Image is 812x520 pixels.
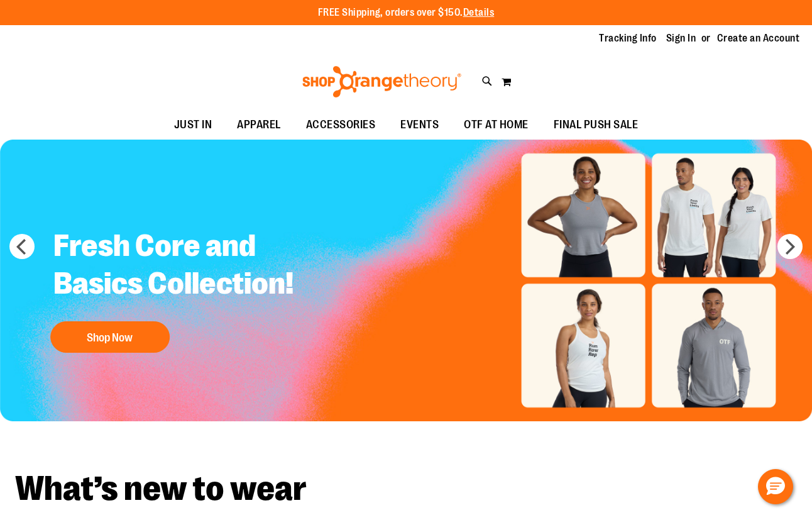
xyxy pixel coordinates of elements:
[44,218,328,315] h2: Fresh Core and Basics Collection!
[294,111,388,140] a: ACCESSORIES
[666,31,696,45] a: Sign In
[174,111,212,139] span: JUST IN
[50,321,170,353] button: Shop Now
[464,111,529,139] span: OTF AT HOME
[451,111,541,140] a: OTF AT HOME
[758,469,793,504] button: Hello, have a question? Let’s chat.
[541,111,651,140] a: FINAL PUSH SALE
[777,234,803,259] button: next
[300,66,463,97] img: Shop Orangetheory
[717,31,800,45] a: Create an Account
[599,31,657,45] a: Tracking Info
[237,111,281,139] span: APPAREL
[388,111,451,140] a: EVENTS
[162,111,225,140] a: JUST IN
[44,218,328,359] a: Fresh Core and Basics Collection! Shop Now
[400,111,439,139] span: EVENTS
[463,7,495,18] a: Details
[224,111,294,140] a: APPAREL
[554,111,639,139] span: FINAL PUSH SALE
[318,6,495,20] p: FREE Shipping, orders over $150.
[306,111,376,139] span: ACCESSORIES
[9,234,35,259] button: prev
[15,472,797,506] h2: What’s new to wear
